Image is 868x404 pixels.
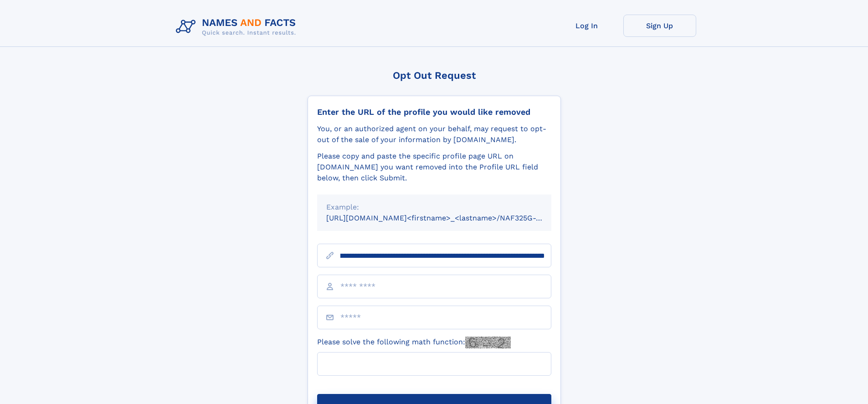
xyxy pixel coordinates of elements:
[317,123,551,145] div: You, or an authorized agent on your behalf, may request to opt-out of the sale of your informatio...
[623,15,696,37] a: Sign Up
[172,15,303,39] img: Logo Names and Facts
[317,337,511,348] label: Please solve the following math function:
[317,151,551,184] div: Please copy and paste the specific profile page URL on [DOMAIN_NAME] you want removed into the Pr...
[317,107,551,117] div: Enter the URL of the profile you would like removed
[326,214,569,222] small: [URL][DOMAIN_NAME]<firstname>_<lastname>/NAF325G-xxxxxxxx
[326,202,542,213] div: Example:
[308,70,561,81] div: Opt Out Request
[550,15,623,37] a: Log In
